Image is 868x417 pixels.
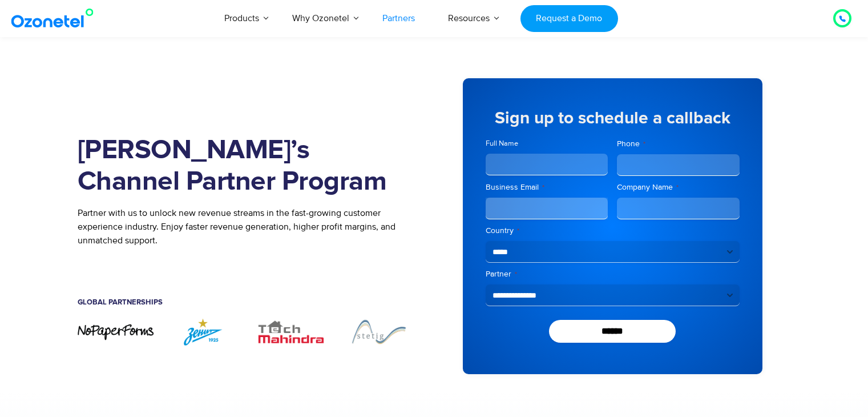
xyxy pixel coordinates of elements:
div: 2 / 7 [165,318,241,346]
img: ZENIT [165,318,241,346]
p: Partner with us to unlock new revenue streams in the fast-growing customer experience industry. E... [78,206,417,247]
div: Image Carousel [78,318,417,346]
a: Request a Demo [520,5,618,32]
label: Country [486,225,740,236]
label: Phone [617,138,740,150]
div: 4 / 7 [341,318,417,346]
h1: [PERSON_NAME]’s Channel Partner Program [78,135,417,198]
h5: Sign up to schedule a callback [486,110,740,127]
div: 3 / 7 [253,318,329,346]
label: Business Email [486,182,608,193]
h5: Global Partnerships [78,299,417,306]
img: nopaperforms [78,323,154,341]
label: Full Name [486,138,608,149]
img: TechMahindra [253,318,329,346]
label: Partner [486,268,740,280]
img: Stetig [341,318,417,346]
div: 1 / 7 [78,323,154,341]
label: Company Name [617,182,740,193]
